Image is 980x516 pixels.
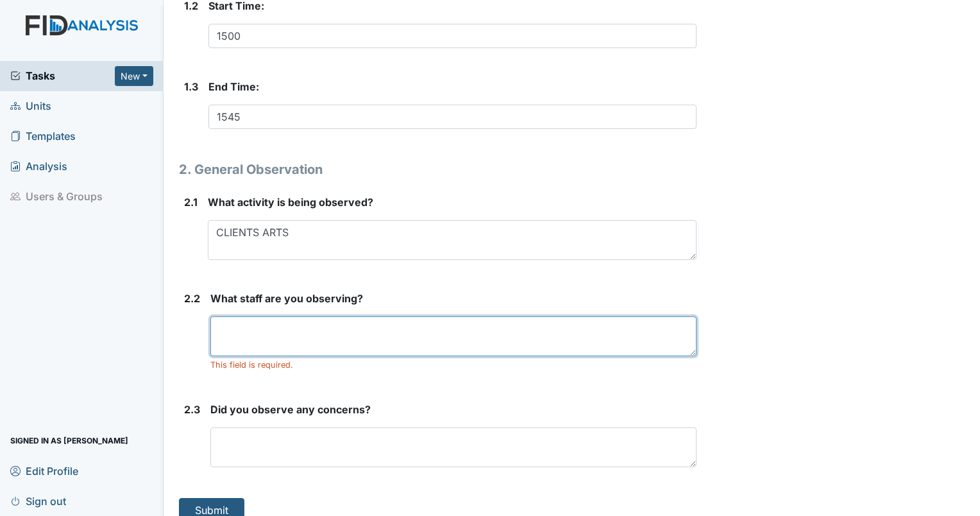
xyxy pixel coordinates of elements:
[10,491,66,511] span: Sign out
[10,431,128,451] span: Signed in as [PERSON_NAME]
[184,291,200,306] label: 2.2
[10,157,67,176] span: Analysis
[208,196,373,209] span: What activity is being observed?
[115,66,153,86] button: New
[210,359,697,371] div: This field is required.
[10,68,115,83] a: Tasks
[10,126,76,146] span: Templates
[179,160,697,179] h1: 2. General Observation
[210,403,371,416] span: Did you observe any concerns?
[208,80,259,93] span: End Time:
[10,96,51,116] span: Units
[10,461,78,481] span: Edit Profile
[184,194,198,210] label: 2.1
[184,79,198,94] label: 1.3
[210,292,363,305] span: What staff are you observing?
[184,402,200,417] label: 2.3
